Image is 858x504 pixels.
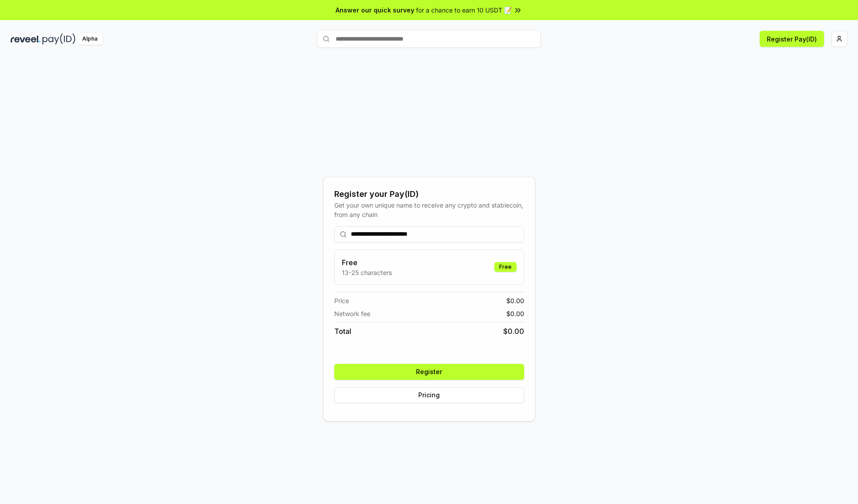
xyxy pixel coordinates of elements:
[334,200,524,219] div: Get your own unique name to receive any crypto and stablecoin, from any chain
[506,296,524,305] span: $ 0.00
[334,188,524,200] div: Register your Pay(ID)
[77,33,102,45] div: Alpha
[334,309,370,318] span: Network fee
[11,33,41,45] img: reveel_dark
[494,262,517,272] div: Free
[503,326,524,337] span: $ 0.00
[342,268,392,277] p: 13-25 characters
[334,326,351,337] span: Total
[334,364,524,380] button: Register
[506,309,524,318] span: $ 0.00
[334,296,349,305] span: Price
[416,5,512,15] span: for a chance to earn 10 USDT 📝
[760,31,824,47] button: Register Pay(ID)
[342,257,392,268] h3: Free
[334,387,524,403] button: Pricing
[336,5,414,15] span: Answer our quick survey
[42,33,76,45] img: pay_id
